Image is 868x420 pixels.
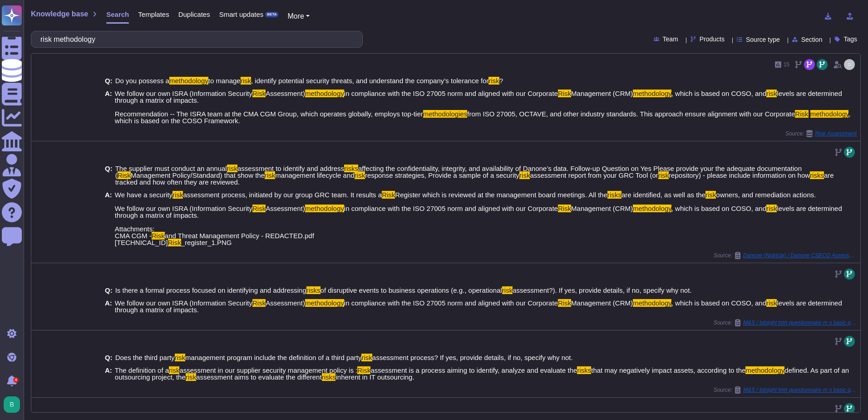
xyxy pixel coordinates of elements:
span: levels are determined through a matrix of impacts. Recommendation -- The ISRA team at the CMA CGM... [115,90,842,118]
mark: methodology [810,110,849,118]
b: A: [105,300,112,313]
span: are identified, as well as the [621,191,705,199]
span: management lifecycle and [275,171,354,179]
span: and Threat Management Policy - REDACTED.pdf [TECHNICAL_ID] [115,232,314,246]
span: Management (CRM) [571,299,633,307]
span: , identify potential security threats, and understand the company’s tolerance for [251,77,488,85]
span: assessment in our supplier security management policy is : [179,366,357,374]
span: that may negatively impact assets, according to the [591,366,745,374]
span: are tracked and how often they are reviewed. [115,171,834,186]
span: Knowledge base [31,10,88,18]
span: Management (CRM) [571,205,633,212]
span: , which is based on COSO, and [671,205,766,212]
span: Register which is reviewed at the management board meetings. All the [395,191,607,199]
mark: Risk [152,232,165,240]
span: We follow our own ISRA (Information Security [115,90,252,97]
span: Duplicates [178,11,210,18]
span: in compliance with the ISO 27005 norm and aligned with our Corporate [344,299,558,307]
span: Tags [843,36,857,42]
span: , which is based on COSO, and [671,299,766,307]
span: assessment to identify and address [237,165,344,172]
mark: risks [607,191,621,199]
span: Section [801,36,823,43]
mark: methodology [633,205,671,212]
mark: Risk [252,299,266,307]
mark: risk [355,171,365,179]
span: We have a security [115,191,173,199]
mark: risks [306,286,321,294]
button: More [287,11,310,22]
mark: Risk [558,299,571,307]
span: Do you possess a [115,77,169,85]
span: M&S / bitsight tmh questionnaire m s basic questionnaire v [DATE] 06 30 [743,320,857,325]
mark: risk [265,171,275,179]
span: assessment report from your GRC Tool (or [530,171,658,179]
mark: risks [577,366,591,374]
mark: methodology [745,366,784,374]
span: assessment process, initiated by our group GRC team. It results a [183,191,382,199]
mark: Risk [252,205,266,212]
span: Management Policy/Standard) that show the [131,171,265,179]
mark: Risk [558,90,571,97]
span: Risk Assessment [815,131,857,136]
div: 4 [13,377,19,383]
span: defined. As part of an outsourcing project, the [115,366,849,381]
span: , which is based on the COSO Framework. [115,110,851,125]
mark: methodology [305,299,344,307]
span: of disruptive events to business operations (e.g., operational [321,286,502,294]
span: The supplier must conduct an annual [115,165,227,172]
button: user [2,395,26,415]
mark: risk [361,354,372,361]
span: Source type [746,36,780,43]
mark: risks [322,373,336,381]
mark: risk [241,77,251,85]
span: Is there a formal process focused on identifying and addressing [115,286,306,294]
mark: risk [169,366,179,374]
span: inherent in IT outsourcing. [335,373,414,381]
mark: risk [658,171,669,179]
span: Management (CRM) [571,90,633,97]
b: A: [105,367,112,380]
mark: risk [488,77,499,85]
mark: methodologies [423,110,468,118]
span: Does the third party [115,354,175,361]
span: Search [106,11,129,18]
mark: Risk [795,110,808,118]
mark: risk [766,205,777,212]
span: repository) - please include information on how [669,171,810,179]
mark: risk [173,191,183,199]
span: Assessment) [266,299,305,307]
mark: risk [175,354,185,361]
span: Source: [714,319,857,326]
mark: Risk [357,366,370,374]
span: in compliance with the ISO 27005 norm and aligned with our Corporate [344,90,558,97]
div: BETA [265,12,278,17]
input: Search a question or template... [36,31,353,47]
span: , which is based on COSO, and [671,90,766,97]
span: Source: [714,252,857,259]
mark: methodology [633,299,671,307]
span: in compliance with the ISO 27005 norm and aligned with our Corporate [344,205,558,212]
b: Q: [105,287,113,294]
span: affecting the confidentiality, integrity, and availability of Danone’s data. Follow-up Question o... [115,165,802,179]
mark: risk [519,171,530,179]
mark: methodology [305,90,344,97]
mark: Risk [168,239,181,246]
span: assessment?). If yes, provide details, if no, specify why not. [513,286,691,294]
span: levels are determined through a matrix of impacts. [115,299,842,314]
span: _register_1.PNG [181,239,232,246]
span: ? [499,77,503,85]
b: Q: [105,354,113,361]
mark: Risk [252,90,266,97]
span: assessment is a process aiming to identify, analyze and evaluate the [370,366,577,374]
img: user [4,396,20,413]
img: user [844,59,855,70]
span: Templates [138,11,169,18]
span: M&S / bitsight tmh questionnaire m s basic questionnaire v [DATE] 06 30 [743,387,857,393]
span: management program include the definition of a third party [185,354,362,361]
span: assessment aims to evaluate the different [196,373,322,381]
b: Q: [105,77,113,84]
span: Danone (Nutricia) / Danone CSECO Assessment (Full) [743,253,857,258]
mark: Risk [382,191,395,199]
span: The definition of a [115,366,169,374]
